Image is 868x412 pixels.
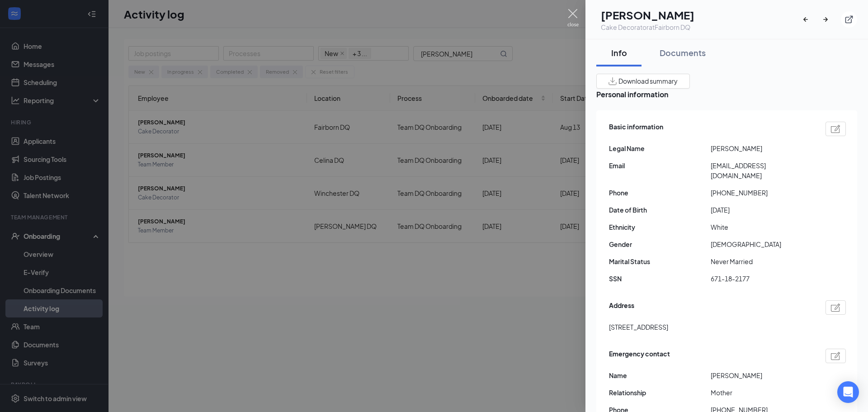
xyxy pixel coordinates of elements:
[596,89,857,100] span: Personal information
[609,388,711,398] span: Relationship
[609,370,711,380] span: Name
[711,239,812,249] span: [DEMOGRAPHIC_DATA]
[711,188,812,198] span: [PHONE_NUMBER]
[609,143,711,153] span: Legal Name
[609,274,711,284] span: SSN
[711,370,812,380] span: [PERSON_NAME]
[841,11,857,28] button: ExternalLink
[605,47,632,58] div: Info
[609,322,668,332] span: [STREET_ADDRESS]
[801,15,810,24] svg: ArrowLeftNew
[609,256,711,266] span: Marital Status
[844,15,854,24] svg: ExternalLink
[711,205,812,215] span: [DATE]
[821,11,837,28] button: ArrowRight
[601,7,694,23] h1: [PERSON_NAME]
[609,222,711,232] span: Ethnicity
[837,381,859,403] div: Open Intercom Messenger
[609,300,634,315] span: Address
[711,274,812,284] span: 671-18-2177
[711,388,812,398] span: Mother
[596,74,690,89] button: Download summary
[618,76,678,86] span: Download summary
[609,188,711,198] span: Phone
[601,23,694,32] div: Cake Decorator at Fairborn DQ
[711,256,812,266] span: Never Married
[821,15,830,24] svg: ArrowRight
[711,222,812,232] span: White
[609,161,711,170] span: Email
[711,161,812,180] span: [EMAIL_ADDRESS][DOMAIN_NAME]
[609,205,711,215] span: Date of Birth
[801,11,817,28] button: ArrowLeftNew
[711,143,812,153] span: [PERSON_NAME]
[609,239,711,249] span: Gender
[609,349,670,363] span: Emergency contact
[609,122,663,136] span: Basic information
[660,47,706,58] div: Documents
